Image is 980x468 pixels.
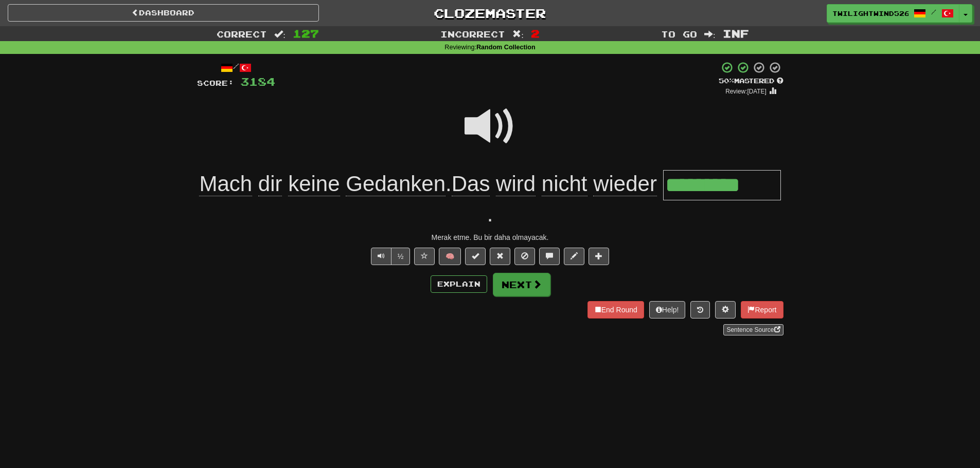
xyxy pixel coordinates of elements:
span: 3184 [240,75,275,88]
span: dir [258,172,282,196]
span: 127 [293,27,319,40]
button: Play sentence audio (ctl+space) [371,248,391,265]
span: Das [452,172,490,196]
span: Incorrect [440,29,505,39]
button: ½ [391,248,411,265]
button: Edit sentence (alt+d) [564,248,584,265]
button: 🧠 [439,248,461,265]
span: 50 % [719,77,734,85]
div: Mastered [719,77,783,86]
a: Sentence Source [723,324,783,335]
span: Mach [199,172,252,196]
span: . [199,172,663,196]
span: keine [288,172,340,196]
span: 2 [531,27,540,40]
button: Help! [649,301,686,319]
span: Inf [723,27,749,40]
span: : [704,30,716,39]
button: Round history (alt+y) [690,301,710,319]
button: Favorite sentence (alt+f) [414,248,435,265]
button: Add to collection (alt+a) [589,248,609,265]
button: Discuss sentence (alt+u) [539,248,560,265]
span: wieder [593,172,657,196]
button: Reset to 0% Mastered (alt+r) [490,248,510,265]
strong: Random Collection [476,44,536,51]
button: Next [493,273,550,296]
a: Clozemaster [334,4,646,22]
span: Correct [217,29,267,39]
span: . [487,202,493,226]
span: : [274,30,286,39]
button: Report [741,301,783,319]
span: Gedanken [346,172,446,196]
small: Review: [DATE] [725,88,767,95]
span: Score: [197,79,234,87]
span: / [931,8,936,15]
div: Text-to-speech controls [369,248,411,265]
button: Ignore sentence (alt+i) [514,248,535,265]
a: TwilightWind5268 / [827,4,959,23]
a: Dashboard [8,4,319,22]
div: / [197,61,275,74]
button: Set this sentence to 100% Mastered (alt+m) [465,248,486,265]
button: Explain [431,275,487,293]
span: : [512,30,524,39]
button: End Round [587,301,644,319]
span: TwilightWind5268 [832,9,908,18]
span: To go [661,29,697,39]
span: nicht [542,172,587,196]
div: Merak etme. Bu bir daha olmayacak. [197,232,783,242]
span: wird [496,172,536,196]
